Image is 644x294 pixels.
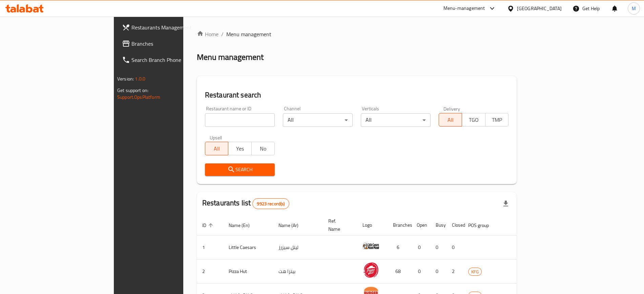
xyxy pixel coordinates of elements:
span: All [208,144,226,154]
span: Yes [231,144,249,154]
input: Search for restaurant name or ID.. [205,113,275,127]
th: Closed [446,215,463,235]
div: All [283,113,353,127]
div: Export file [498,196,514,212]
th: Busy [430,215,446,235]
div: [GEOGRAPHIC_DATA] [517,5,562,12]
img: Little Caesars [362,238,379,254]
button: No [251,142,275,155]
span: 1.0.0 [135,74,145,83]
button: Yes [228,142,251,155]
span: TMP [488,115,506,125]
h2: Menu management [197,52,264,63]
span: Name (Ar) [278,221,307,229]
td: Little Caesars [223,235,273,259]
span: 9923 record(s) [253,201,289,207]
span: No [254,144,272,154]
button: Search [205,163,275,176]
span: Get support on: [117,86,148,95]
label: Upsell [210,135,222,140]
a: Support.OpsPlatform [117,93,160,101]
span: KFG [469,268,481,276]
span: Ref. Name [328,217,349,233]
span: Version: [117,74,134,83]
button: All [205,142,228,155]
a: Branches [117,36,221,52]
span: ID [202,221,215,229]
th: Branches [388,215,411,235]
a: Restaurants Management [117,19,221,36]
a: Search Branch Phone [117,52,221,68]
span: Restaurants Management [131,23,216,31]
button: TMP [485,113,508,127]
td: 0 [411,235,430,259]
li: / [221,30,224,38]
h2: Restaurant search [205,90,508,100]
span: Branches [131,40,216,48]
span: All [442,115,459,125]
span: POS group [468,221,498,229]
span: M [632,5,636,12]
td: بيتزا هت [273,259,323,284]
span: TGO [465,115,482,125]
span: Search Branch Phone [131,56,216,64]
div: Total records count [252,198,289,209]
img: Pizza Hut [362,262,379,278]
td: 0 [411,259,430,284]
td: 0 [446,235,463,259]
div: Menu-management [443,4,485,13]
label: Delivery [443,106,460,111]
td: 0 [430,235,446,259]
h2: Restaurants list [202,198,289,209]
span: Menu management [226,30,271,38]
span: Name (En) [229,221,258,229]
th: Open [411,215,430,235]
span: Search [210,165,269,174]
button: TGO [462,113,485,127]
div: All [361,113,431,127]
nav: breadcrumb [197,30,517,38]
td: 6 [388,235,411,259]
td: ليتل سيزرز [273,235,323,259]
td: 0 [430,259,446,284]
td: Pizza Hut [223,259,273,284]
td: 2 [446,259,463,284]
th: Logo [357,215,388,235]
button: All [439,113,462,127]
td: 68 [388,259,411,284]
